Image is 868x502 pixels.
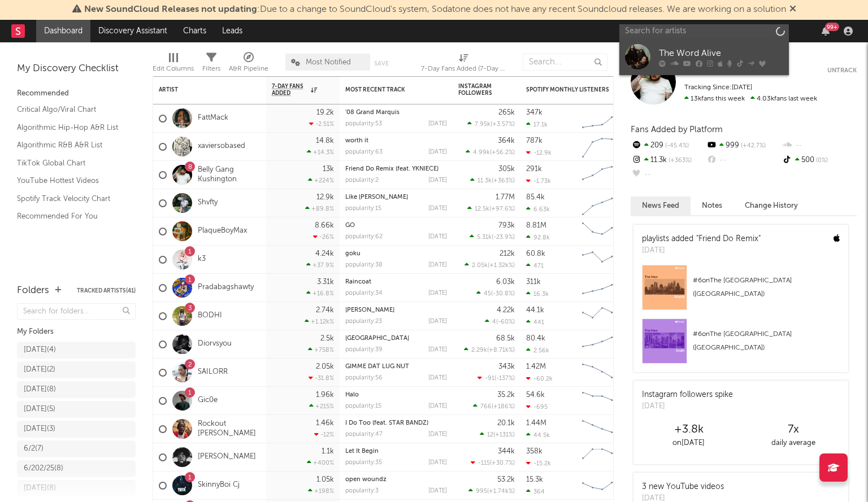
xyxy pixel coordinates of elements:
a: GIMME DAT LUG NUT [345,364,409,370]
div: +16.8 % [306,290,334,297]
div: 471 [526,262,544,269]
div: ( ) [478,374,515,382]
span: +8.71k % [489,347,513,353]
input: Search... [523,54,607,71]
div: 16.3k [526,290,549,298]
div: ( ) [464,346,515,353]
div: 441 [526,318,544,326]
svg: Chart title [577,274,628,302]
a: [DATE](5) [17,401,136,418]
a: Discovery Assistant [90,20,175,42]
div: 54.6k [526,391,545,399]
div: ( ) [480,431,515,438]
div: popularity: 47 [345,431,383,438]
span: 4.99k [473,150,490,156]
div: 4.24k [315,250,334,257]
div: [DATE] ( 3 ) [24,422,55,436]
span: 12.5k [475,206,489,212]
div: 3.31k [317,278,334,286]
div: +1.12k % [305,318,334,325]
div: 80.4k [526,335,545,342]
div: [DATE] [428,121,447,127]
div: 291k [526,165,542,173]
span: 2.29k [471,347,487,353]
div: popularity: 38 [345,262,383,268]
div: +400 % [307,459,334,466]
span: -45.4 % [663,143,689,149]
span: +1.32k % [489,263,513,269]
a: Charts [175,20,214,42]
div: 7-Day Fans Added (7-Day Fans Added) [421,48,506,81]
div: worth it [345,138,447,144]
div: 305k [498,165,515,173]
svg: Chart title [577,133,628,161]
div: +14.3 % [307,149,334,156]
div: ( ) [476,290,515,297]
div: 1.96k [316,391,334,399]
span: -115 [478,460,490,466]
div: 3 new YouTube videos [642,481,724,493]
svg: Chart title [577,104,628,133]
span: -137 % [496,376,513,382]
a: worth it [345,138,368,144]
div: +758 % [308,346,334,353]
div: -15.2k [526,460,551,467]
div: on [DATE] [636,436,741,450]
div: 793k [498,222,515,229]
a: TikTok Global Chart [17,157,124,169]
a: Recommended For You [17,210,124,222]
div: popularity: 35 [345,460,382,466]
div: Raincoat [345,279,447,285]
div: 44.1k [526,307,544,314]
div: [DATE] [428,318,447,325]
span: Fans Added by Platform [631,125,723,134]
a: I Do Too (feat. STAR BANDZ) [345,420,428,426]
a: Like [PERSON_NAME] [345,194,408,200]
div: 2.74k [316,307,334,314]
div: +37.9 % [306,261,334,269]
a: BODHI [198,311,222,321]
a: Friend Do Remix (feat. YKNIECE) [345,166,439,172]
div: 1.77M [496,194,515,201]
div: +89.8 % [305,205,334,212]
div: Halo [345,392,447,398]
div: [DATE] [428,375,447,381]
button: Save [374,60,389,67]
div: Instagram followers spike [642,389,733,401]
a: YouTube Hottest Videos [17,174,124,187]
div: -2.51 % [309,120,334,128]
span: -60 % [498,319,513,325]
button: 99+ [822,27,830,36]
div: I Do Too (feat. STAR BANDZ) [345,420,447,426]
div: 343k [498,363,515,370]
div: popularity: 39 [345,347,383,353]
div: [DATE] [428,403,447,409]
a: Critical Algo/Viral Chart [17,103,124,116]
div: 44.5k [526,431,550,439]
div: popularity: 62 [345,234,383,240]
svg: Chart title [577,387,628,415]
div: ( ) [466,149,515,156]
div: GIMME DAT LUG NUT [345,364,447,370]
div: [DATE] [428,177,447,184]
div: A&R Pipeline [229,62,268,76]
span: 11.3k [478,178,492,184]
a: [PERSON_NAME] [198,452,256,462]
button: Tracked Artists(41) [77,288,136,294]
div: ( ) [465,261,515,269]
a: Algorithmic Hip-Hop A&R List [17,121,124,134]
a: Dashboard [36,20,90,42]
div: popularity: 63 [345,149,383,155]
div: -31.8 % [309,374,334,382]
div: ( ) [467,205,515,212]
div: [DATE] ( 8 ) [24,383,56,396]
div: 265k [498,109,515,116]
div: 99 + [825,23,839,31]
div: daily average [741,436,845,450]
div: popularity: 53 [345,121,382,127]
a: Let It Begin [345,448,379,455]
div: [DATE] [642,401,733,412]
div: popularity: 15 [345,206,381,212]
span: +131 % [495,432,513,438]
div: 2.5k [320,335,334,342]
